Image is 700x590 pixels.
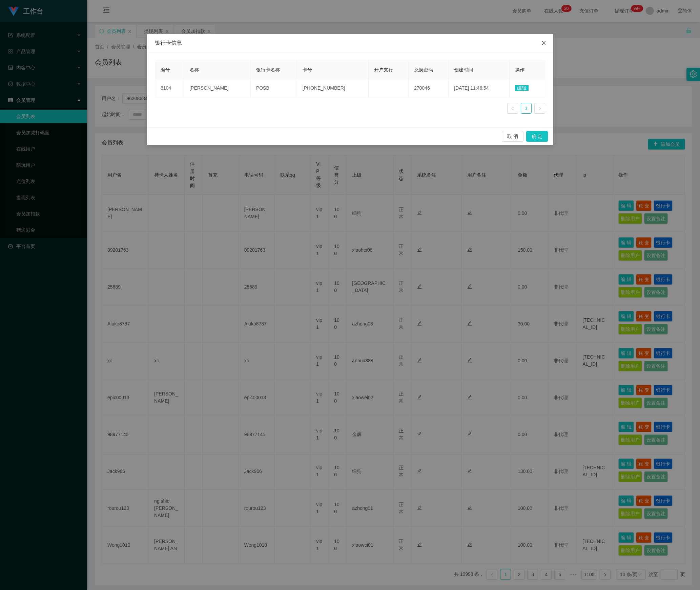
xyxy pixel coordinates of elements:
li: 上一页 [507,103,518,114]
span: 创建时间 [454,67,473,72]
td: 8104 [155,79,184,97]
span: 操作 [515,67,524,72]
span: [PHONE_NUMBER] [303,85,345,91]
i: 图标: right [538,107,542,111]
span: POSB [256,85,269,91]
li: 下一页 [534,103,545,114]
i: 图标: close [541,40,547,46]
span: [PERSON_NAME] [189,85,228,91]
span: 编号 [161,67,170,72]
td: [DATE] 11:46:54 [449,79,510,97]
li: 1 [521,103,532,114]
span: 开户支行 [374,67,393,72]
button: Close [534,34,553,53]
span: 名称 [189,67,199,72]
span: 兑换密码 [414,67,433,72]
a: 1 [521,103,531,113]
div: 银行卡信息 [155,39,545,47]
i: 图标: left [511,107,515,111]
button: 确 定 [526,131,548,142]
button: 取 消 [502,131,523,142]
span: 编辑 [515,85,529,91]
span: 银行卡名称 [256,67,280,72]
span: 卡号 [303,67,312,72]
span: 270046 [414,85,430,91]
